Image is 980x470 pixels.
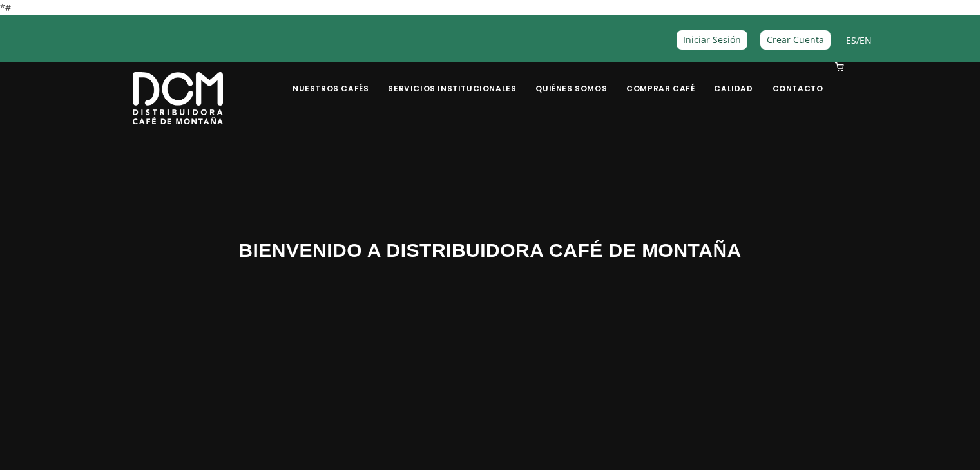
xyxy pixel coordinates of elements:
[619,64,702,94] a: Comprar Café
[133,236,848,265] h3: BIENVENIDO A DISTRIBUIDORA CAFÉ DE MONTAÑA
[846,33,872,48] span: /
[528,64,615,94] a: Quiénes Somos
[760,30,831,49] a: Crear Cuenta
[846,34,856,46] a: ES
[380,64,524,94] a: Servicios Institucionales
[706,64,760,94] a: Calidad
[765,64,831,94] a: Contacto
[860,34,872,46] a: EN
[285,64,376,94] a: Nuestros Cafés
[677,30,747,49] a: Iniciar Sesión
